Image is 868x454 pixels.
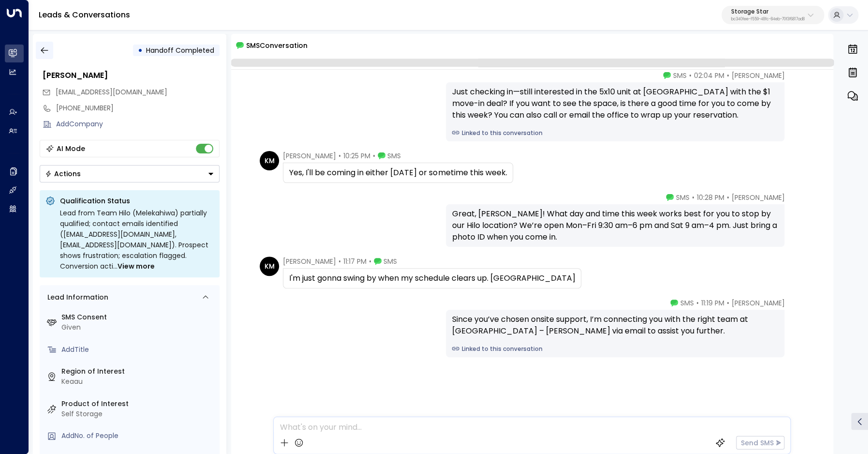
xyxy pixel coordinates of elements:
div: Great, [PERSON_NAME]! What day and time this week works best for you to stop by our Hilo location... [452,208,779,243]
span: [PERSON_NAME] [283,151,336,161]
span: • [696,298,698,308]
div: Just checking in—still interested in the 5x10 unit at [GEOGRAPHIC_DATA] with the $1 move-in deal?... [452,86,779,121]
p: bc340fee-f559-48fc-84eb-70f3f6817ad8 [731,17,805,21]
a: Linked to this conversation [452,129,779,137]
span: Kaimanamacomber@gmail.com [56,87,167,97]
span: • [369,257,371,266]
p: Qualification Status [60,196,214,206]
div: Lead from Team Hilo (Melekahiwa) partially qualified; contact emails identified ([EMAIL_ADDRESS][... [60,208,214,272]
span: View more [118,261,155,272]
div: AddCompany [56,119,220,129]
div: Yes, I'll be coming in either [DATE] or sometime this week. [289,167,507,179]
div: [PHONE_NUMBER] [56,103,220,113]
div: I'm just gonna swing by when my schedule clears up. [GEOGRAPHIC_DATA] [289,272,575,284]
span: [PERSON_NAME] [731,298,784,308]
span: SMS [387,151,401,161]
div: • [138,42,143,59]
div: Actions [45,169,81,178]
div: Button group with a nested menu [40,165,220,182]
span: • [373,151,375,161]
span: SMS [680,298,693,308]
a: Leads & Conversations [39,9,130,20]
div: KM [260,151,279,170]
label: Product of Interest [61,399,216,409]
span: [EMAIL_ADDRESS][DOMAIN_NAME] [56,87,167,97]
p: Storage Star [731,9,805,15]
span: • [338,151,341,161]
img: 120_headshot.jpg [788,298,808,318]
span: [PERSON_NAME] [283,257,336,266]
button: Actions [40,165,220,182]
span: • [338,257,341,266]
img: 120_headshot.jpg [788,193,808,212]
span: Handoff Completed [146,45,214,55]
div: KM [260,257,279,276]
label: Region of Interest [61,366,216,377]
span: • [726,298,729,308]
span: SMS Conversation [246,40,308,51]
span: SMS [383,257,397,266]
div: AddTitle [61,345,216,355]
span: • [689,71,691,80]
div: Given [61,322,216,333]
span: 11:17 PM [343,257,367,266]
div: Keaau [61,377,216,387]
span: • [726,193,729,202]
div: AddNo. of People [61,431,216,441]
span: 02:04 PM [693,71,724,80]
div: Since you’ve chosen onsite support, I’m connecting you with the right team at [GEOGRAPHIC_DATA] –... [452,314,779,337]
span: • [691,193,694,202]
button: Storage Starbc340fee-f559-48fc-84eb-70f3f6817ad8 [721,6,824,24]
img: 120_headshot.jpg [788,71,808,90]
span: [PERSON_NAME] [731,71,784,80]
span: 10:28 PM [696,193,724,202]
span: 11:19 PM [701,298,724,308]
span: 10:25 PM [343,151,370,161]
div: [PERSON_NAME] [43,70,220,81]
div: Lead Information [44,292,108,303]
label: SMS Consent [61,312,216,322]
span: • [726,71,729,80]
span: [PERSON_NAME] [731,193,784,202]
span: SMS [676,193,689,202]
span: SMS [673,71,686,80]
div: AI Mode [57,144,85,153]
div: Self Storage [61,409,216,419]
a: Linked to this conversation [452,345,779,353]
